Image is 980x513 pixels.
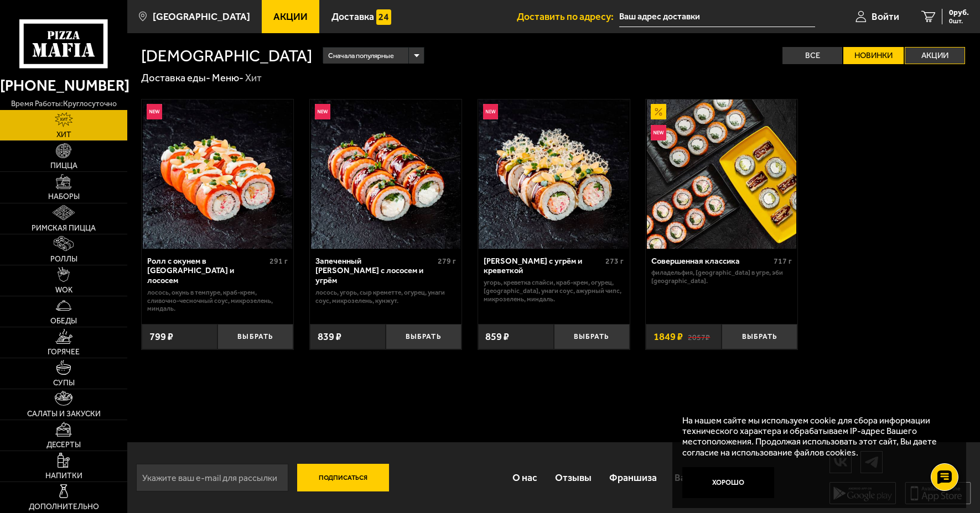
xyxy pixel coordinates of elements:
[141,72,210,84] a: Доставка еды-
[376,9,392,25] img: 15daf4d41897b9f0e9f617042186c801.svg
[554,324,630,349] button: Выбрать
[50,255,77,263] span: Роллы
[483,104,499,119] img: Новинка
[56,131,71,139] span: Хит
[50,317,77,325] span: Обеды
[517,12,619,22] span: Доставить по адресу:
[141,48,312,64] h1: [DEMOGRAPHIC_DATA]
[484,256,603,276] div: [PERSON_NAME] с угрём и креветкой
[651,104,666,119] img: Акционный
[843,47,904,64] label: Новинки
[48,348,80,356] span: Горячее
[651,269,792,285] p: Филадельфия, [GEOGRAPHIC_DATA] в угре, Эби [GEOGRAPHIC_DATA].
[315,289,456,305] p: лосось, угорь, Сыр креметте, огурец, унаги соус, микрозелень, кунжут.
[310,100,462,249] a: НовинкаЗапеченный ролл Гурмэ с лососем и угрём
[147,289,288,313] p: лосось, окунь в темпуре, краб-крем, сливочно-чесночный соус, микрозелень, миндаль.
[774,256,792,266] span: 717 г
[50,162,77,170] span: Пицца
[318,332,341,342] span: 839 ₽
[504,461,546,494] a: О нас
[136,464,288,491] input: Укажите ваш e-mail для рассылки
[647,100,796,249] img: Совершенная классика
[269,256,288,266] span: 291 г
[646,100,797,249] a: АкционныйНовинкаСовершенная классика
[949,18,969,24] span: 0 шт.
[143,100,292,249] img: Ролл с окунем в темпуре и лососем
[311,100,460,249] img: Запеченный ролл Гурмэ с лососем и угрём
[212,72,243,84] a: Меню-
[872,12,899,22] span: Войти
[217,324,293,349] button: Выбрать
[142,100,293,249] a: НовинкаРолл с окунем в темпуре и лососем
[45,472,82,480] span: Напитки
[273,12,308,22] span: Акции
[682,467,774,498] button: Хорошо
[619,7,815,27] input: Ваш адрес доставки
[331,12,374,22] span: Доставка
[605,256,624,266] span: 273 г
[949,9,969,17] span: 0 руб.
[782,47,843,64] label: Все
[46,441,81,449] span: Десерты
[905,47,965,64] label: Акции
[147,104,162,119] img: Новинка
[27,410,101,418] span: Салаты и закуски
[478,100,630,249] a: НовинкаРолл Калипсо с угрём и креветкой
[654,332,683,342] span: 1849 ₽
[328,46,394,65] span: Сначала популярные
[29,503,99,511] span: Дополнительно
[722,324,797,349] button: Выбрать
[485,332,509,342] span: 859 ₽
[651,125,666,140] img: Новинка
[149,332,173,342] span: 799 ₽
[153,12,250,22] span: [GEOGRAPHIC_DATA]
[55,286,72,294] span: WOK
[666,461,726,494] a: Вакансии
[546,461,600,494] a: Отзывы
[600,461,666,494] a: Франшиза
[438,256,456,266] span: 279 г
[53,379,75,387] span: Супы
[682,415,949,458] p: На нашем сайте мы используем cookie для сбора информации технического характера и обрабатываем IP...
[484,279,624,303] p: угорь, креветка спайси, краб-крем, огурец, [GEOGRAPHIC_DATA], унаги соус, ажурный чипс, микрозеле...
[651,256,771,266] div: Совершенная классика
[315,104,330,119] img: Новинка
[479,100,628,249] img: Ролл Калипсо с угрём и креветкой
[48,193,80,201] span: Наборы
[688,332,710,342] s: 2057 ₽
[147,256,267,286] div: Ролл с окунем в [GEOGRAPHIC_DATA] и лососем
[297,464,389,491] button: Подписаться
[386,324,462,349] button: Выбрать
[245,72,262,85] div: Хит
[315,256,435,286] div: Запеченный [PERSON_NAME] с лососем и угрём
[32,224,96,232] span: Римская пицца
